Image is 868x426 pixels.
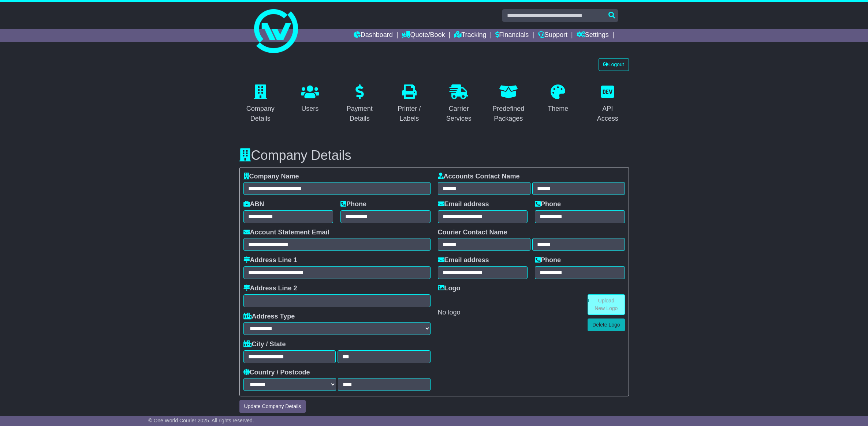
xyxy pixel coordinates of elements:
[443,104,476,124] div: Carrier Services
[535,256,561,264] label: Phone
[438,229,507,237] label: Courier Contact Name
[340,200,366,208] label: Phone
[495,29,529,42] a: Financials
[243,173,299,181] label: Company Name
[243,256,297,264] label: Address Line 1
[586,82,629,126] a: API Access
[301,104,319,114] div: Users
[148,418,254,423] span: © One World Courier 2025. All rights reserved.
[243,284,297,293] label: Address Line 2
[438,200,489,208] label: Email address
[343,104,376,124] div: Payment Details
[239,148,629,163] h3: Company Details
[402,29,445,42] a: Quote/Book
[599,58,629,71] a: Logout
[354,29,393,42] a: Dashboard
[243,369,310,377] label: Country / Postcode
[243,340,286,348] label: City / State
[487,82,530,126] a: Predefined Packages
[543,82,573,116] a: Theme
[438,284,461,293] label: Logo
[492,104,525,124] div: Predefined Packages
[588,294,625,315] a: Upload New Logo
[438,256,489,264] label: Email address
[239,400,306,413] button: Update Company Details
[243,313,295,321] label: Address Type
[243,229,329,237] label: Account Statement Email
[339,82,381,126] a: Payment Details
[548,104,568,114] div: Theme
[438,173,520,181] label: Accounts Contact Name
[239,82,282,126] a: Company Details
[438,309,461,316] span: No logo
[393,104,426,124] div: Printer / Labels
[591,104,624,124] div: API Access
[577,29,609,42] a: Settings
[244,104,277,124] div: Company Details
[535,200,561,208] label: Phone
[243,200,264,208] label: ABN
[296,82,324,116] a: Users
[438,82,480,126] a: Carrier Services
[454,29,486,42] a: Tracking
[538,29,567,42] a: Support
[388,82,431,126] a: Printer / Labels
